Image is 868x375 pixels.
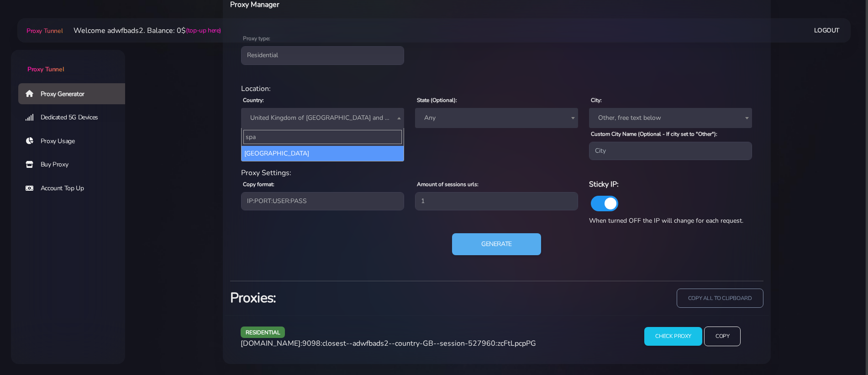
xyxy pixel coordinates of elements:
[25,23,63,38] a: Proxy Tunnel
[415,108,578,128] span: Any
[247,112,399,124] span: United Kingdom of Great Britain and Northern Ireland
[824,331,857,364] iframe: Webchat Widget
[18,178,132,199] a: Account Top Up
[452,233,541,255] button: Generate
[589,216,743,225] span: When turned OFF the IP will change for each request.
[417,96,457,104] label: State (Optional):
[421,112,573,124] span: Any
[236,83,758,94] div: Location:
[230,289,491,307] h3: Proxies:
[243,180,274,188] label: Copy format:
[18,83,132,104] a: Proxy Generator
[18,107,132,128] a: Dedicated 5G Devices
[704,327,741,346] input: Copy
[417,180,479,188] label: Amount of sessions urls:
[814,22,840,39] a: Logout
[591,130,717,138] label: Custom City Name (Optional - If city set to "Other"):
[27,65,64,74] span: Proxy Tunnel
[243,96,264,104] label: Country:
[18,154,132,175] a: Buy Proxy
[589,178,752,190] h6: Sticky IP:
[63,25,221,36] li: Welcome adwfbads2. Balance: 0$
[241,108,404,128] span: United Kingdom of Great Britain and Northern Ireland
[594,112,747,124] span: Other, free text below
[242,146,404,161] li: [GEOGRAPHIC_DATA]
[18,131,132,152] a: Proxy Usage
[236,167,758,178] div: Proxy Settings:
[591,96,602,104] label: City:
[589,142,752,160] input: City
[241,327,285,338] span: residential
[243,130,402,144] input: Search
[644,327,702,346] input: Check Proxy
[26,27,63,35] span: Proxy Tunnel
[677,289,763,308] input: copy all to clipboard
[11,50,125,74] a: Proxy Tunnel
[589,108,752,128] span: Other, free text below
[241,338,536,348] span: [DOMAIN_NAME]:9098:closest--adwfbads2--country-GB--session-527960:zcFtLpcpPG
[186,26,221,35] a: (top-up here)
